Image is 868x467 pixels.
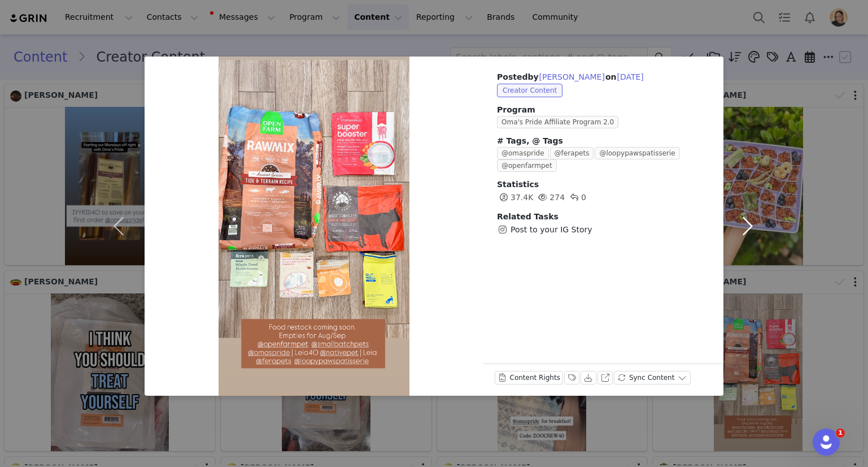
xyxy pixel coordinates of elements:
span: 274 [536,193,565,202]
button: [DATE] [616,70,644,84]
span: @openfarmpet [497,159,557,172]
span: Related Tasks [497,212,559,221]
a: Oma's Pride Affiliate Program 2.0 [497,117,623,126]
span: @ferapets [550,147,594,159]
span: 1 [836,429,845,438]
span: Program [497,104,710,116]
span: Oma's Pride Affiliate Program 2.0 [497,116,618,128]
span: @loopypawspatisserie [595,147,679,159]
span: by [527,72,605,81]
button: Content Rights [495,371,563,384]
span: # Tags, @ Tags [497,136,563,145]
span: Statistics [497,180,539,189]
span: Creator Content [497,84,562,97]
button: [PERSON_NAME] [539,70,605,84]
iframe: Intercom live chat [813,429,840,456]
span: 0 [568,193,586,202]
button: Sync Content [614,371,691,384]
span: @omaspride [497,147,549,159]
span: 37.4K [497,193,533,202]
span: Posted on [497,72,644,81]
span: Post to your IG Story [511,224,592,236]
